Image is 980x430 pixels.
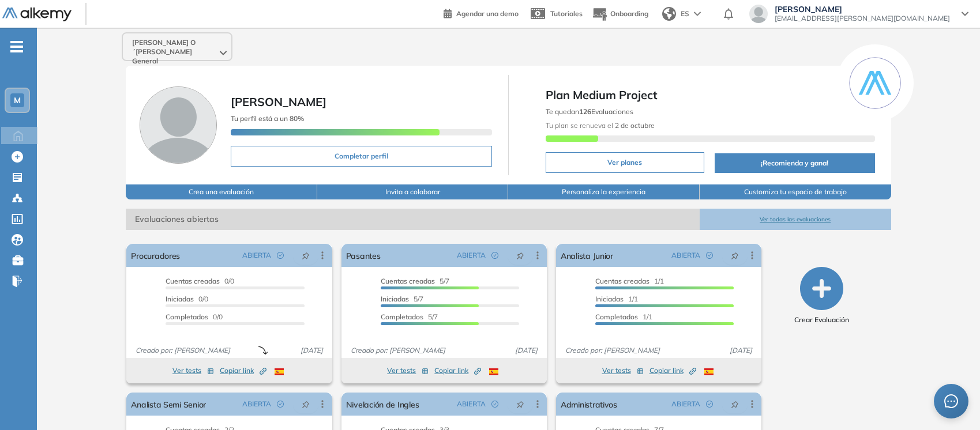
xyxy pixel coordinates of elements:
[293,395,318,413] button: pushpin
[172,364,214,378] button: Ver tests
[550,9,583,18] span: Tutoriales
[166,295,194,303] span: Iniciadas
[510,345,542,356] span: [DATE]
[610,9,648,18] span: Onboarding
[381,312,423,321] span: Completados
[516,251,524,260] span: pushpin
[561,345,664,356] span: Creado por: [PERSON_NAME]
[457,250,486,261] span: ABIERTA
[508,246,533,265] button: pushpin
[457,399,486,409] span: ABIERTA
[166,277,234,285] span: 0/0
[302,251,310,260] span: pushpin
[546,86,875,104] span: Plan Medium Project
[706,401,713,408] span: check-circle
[579,107,591,116] b: 126
[220,364,266,378] button: Copiar link
[231,95,326,109] span: [PERSON_NAME]
[231,114,304,123] span: Tu perfil está a un 80%
[381,277,449,285] span: 5/7
[775,5,950,14] span: [PERSON_NAME]
[126,209,700,230] span: Evaluaciones abiertas
[14,96,21,105] span: M
[387,364,429,378] button: Ver tests
[434,364,481,378] button: Copiar link
[662,7,676,21] img: world
[546,121,655,130] span: Tu plan se renueva el
[381,277,435,285] span: Cuentas creadas
[725,345,757,356] span: [DATE]
[731,251,739,260] span: pushpin
[489,368,498,375] img: ESP
[346,345,450,356] span: Creado por: [PERSON_NAME]
[166,312,208,321] span: Completados
[2,7,72,22] img: Logo
[731,399,739,409] span: pushpin
[131,345,235,356] span: Creado por: [PERSON_NAME]
[491,252,498,259] span: check-circle
[317,184,509,199] button: Invita a colaborar
[277,401,284,408] span: check-circle
[302,399,310,409] span: pushpin
[10,46,23,48] i: -
[242,399,271,409] span: ABIERTA
[602,364,644,378] button: Ver tests
[561,393,617,416] a: Administrativos
[595,277,649,285] span: Cuentas creadas
[775,14,950,23] span: [EMAIL_ADDRESS][PERSON_NAME][DOMAIN_NAME]
[715,153,875,173] button: ¡Recomienda y gana!
[166,312,223,321] span: 0/0
[220,365,266,376] span: Copiar link
[944,394,959,409] span: message
[126,184,317,199] button: Crea una evaluación
[649,365,696,376] span: Copiar link
[508,395,533,413] button: pushpin
[491,401,498,408] span: check-circle
[706,252,713,259] span: check-circle
[722,246,748,265] button: pushpin
[794,315,849,325] span: Crear Evaluación
[346,244,381,267] a: Pasantes
[277,252,284,259] span: check-circle
[275,368,284,375] img: ESP
[166,295,208,303] span: 0/0
[700,184,891,199] button: Customiza tu espacio de trabajo
[546,107,633,116] span: Te quedan Evaluaciones
[456,9,519,18] span: Agendar una demo
[595,295,624,303] span: Iniciadas
[592,2,648,27] button: Onboarding
[681,9,689,19] span: ES
[561,244,613,267] a: Analista Junior
[346,393,419,416] a: Nivelación de Ingles
[296,345,328,356] span: [DATE]
[649,364,696,378] button: Copiar link
[613,121,655,130] b: 2 de octubre
[595,312,652,321] span: 1/1
[671,399,700,409] span: ABIERTA
[166,277,220,285] span: Cuentas creadas
[293,246,318,265] button: pushpin
[700,209,891,230] button: Ver todas las evaluaciones
[704,368,714,375] img: ESP
[231,146,492,167] button: Completar perfil
[595,295,638,303] span: 1/1
[381,312,438,321] span: 5/7
[595,312,638,321] span: Completados
[381,295,423,303] span: 5/7
[140,86,217,164] img: Foto de perfil
[132,38,217,66] span: [PERSON_NAME] O´[PERSON_NAME] General
[381,295,409,303] span: Iniciadas
[671,250,700,261] span: ABIERTA
[595,277,664,285] span: 1/1
[242,250,271,261] span: ABIERTA
[434,365,481,376] span: Copiar link
[516,399,524,409] span: pushpin
[694,12,701,16] img: arrow
[546,152,704,173] button: Ver planes
[131,393,206,416] a: Analista Semi Senior
[794,267,849,325] button: Crear Evaluación
[444,6,519,20] a: Agendar una demo
[722,395,748,413] button: pushpin
[131,244,180,267] a: Procuradores
[508,184,700,199] button: Personaliza la experiencia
